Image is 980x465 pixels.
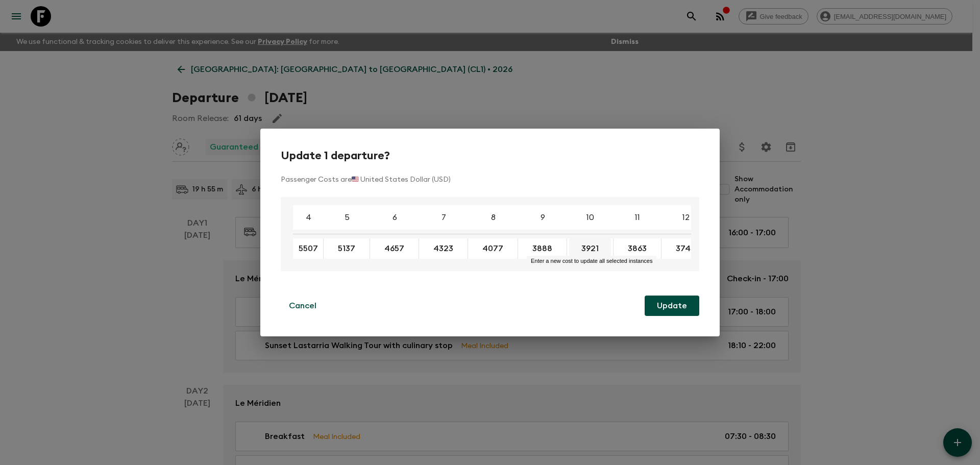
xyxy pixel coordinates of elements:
p: 9 [541,211,545,224]
div: Enter a new cost to update all selected instances [324,238,370,259]
button: 3888 [520,238,565,259]
div: Enter a new cost to update all selected instances [293,238,324,259]
p: 7 [442,211,446,224]
p: 4 [306,211,311,224]
button: 4657 [372,238,416,259]
p: Cancel [289,300,316,312]
p: 8 [491,211,496,224]
button: 3863 [616,238,659,259]
div: Enter a new cost to update all selected instances [518,238,567,259]
div: Enter a new cost to update all selected instances [370,238,419,259]
p: 5 [345,211,350,224]
button: 3743 [664,238,707,259]
button: 4077 [470,238,516,259]
p: 10 [586,211,594,224]
button: 3921 [569,238,611,259]
p: Passenger Costs are 🇺🇸 United States Dollar (USD) [281,175,699,185]
div: Enter a new cost to update all selected instances [661,238,710,259]
h2: Update 1 departure? [281,149,699,162]
p: 11 [635,211,640,224]
div: Enter a new cost to update all selected instances [468,238,518,259]
button: 5137 [326,238,367,259]
p: 12 [682,211,690,224]
button: Cancel [281,296,325,316]
div: Enter a new cost to update all selected instances [567,238,614,259]
div: Enter a new cost to update all selected instances [614,238,661,259]
button: 4323 [421,238,465,259]
button: Update [645,296,699,316]
div: Enter a new cost to update all selected instances [419,238,468,259]
p: 6 [393,211,397,224]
